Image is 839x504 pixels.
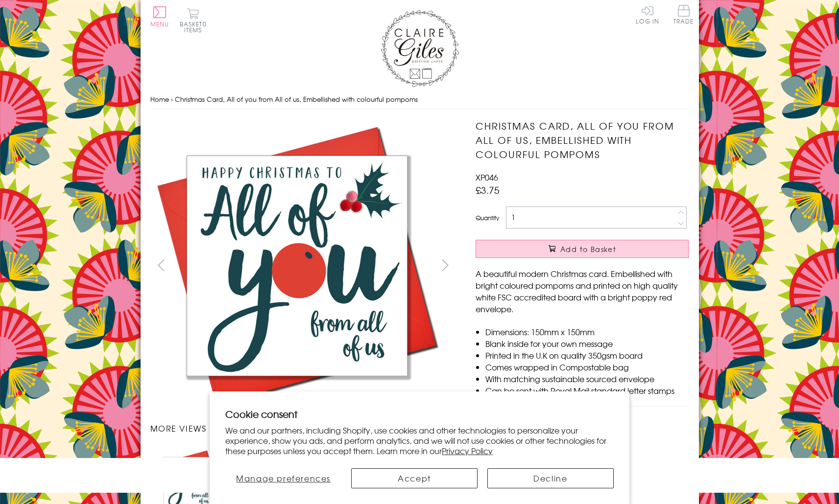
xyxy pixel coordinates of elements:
[180,8,207,33] button: Basket0 items
[485,326,689,338] li: Dimensions: 150mm x 150mm
[150,422,456,434] h3: More views
[150,6,169,27] button: Menu
[476,171,498,183] span: XP046
[485,338,689,349] li: Blank inside for your own message
[150,94,169,104] a: Home
[171,94,173,104] span: ›
[476,240,689,258] button: Add to Basket
[351,468,478,488] button: Accept
[673,5,694,24] span: Trade
[175,94,418,104] span: Christmas Card, All of you from All of us, Embellished with colourful pompoms
[150,20,169,28] span: Menu
[476,268,689,315] p: A beautiful modern Christmas card. Embellished with bright coloured pompoms and printed on high q...
[476,183,500,197] span: £3.75
[150,119,444,412] img: Christmas Card, All of you from All of us, Embellished with colourful pompoms
[434,254,456,276] button: next
[485,349,689,361] li: Printed in the U.K on quality 350gsm board
[225,425,614,456] p: We and our partners, including Shopify, use cookies and other technologies to personalize your ex...
[225,468,341,488] button: Manage preferences
[485,373,689,385] li: With matching sustainable sourced envelope
[150,90,689,110] nav: breadcrumbs
[225,407,614,421] h2: Cookie consent
[476,119,689,161] h1: Christmas Card, All of you from All of us, Embellished with colourful pompoms
[456,119,750,412] img: Christmas Card, All of you from All of us, Embellished with colourful pompoms
[236,472,331,484] span: Manage preferences
[485,361,689,373] li: Comes wrapped in Compostable bag
[381,10,459,87] img: Claire Giles Greetings Cards
[673,5,694,26] a: Trade
[476,213,499,222] label: Quantity
[442,445,493,457] a: Privacy Policy
[485,385,689,396] li: Can be sent with Royal Mail standard letter stamps
[184,20,207,34] span: 0 items
[487,468,614,488] button: Decline
[636,5,659,24] a: Log In
[150,254,172,276] button: prev
[560,244,616,254] span: Add to Basket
